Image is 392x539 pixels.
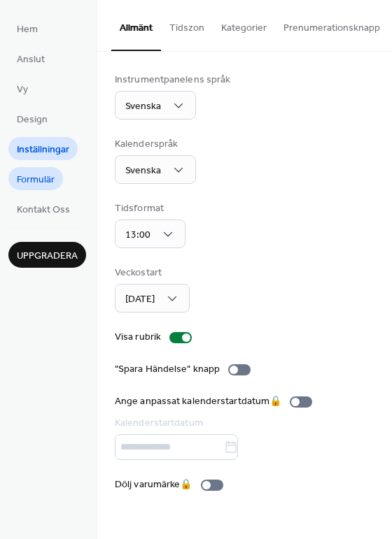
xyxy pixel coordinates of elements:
span: Uppgradera [17,249,78,264]
div: Instrumentpanelens språk [115,73,230,87]
span: Hem [17,22,38,37]
span: Inställningar [17,143,69,157]
a: Hem [8,17,46,40]
button: Uppgradera [8,242,86,268]
span: 13:00 [125,226,150,245]
span: Svenska [125,97,161,116]
a: Design [8,107,56,130]
div: Visa rubrik [115,330,161,345]
a: Anslut [8,47,53,70]
div: Kalenderspråk [115,137,193,152]
span: [DATE] [125,290,155,309]
div: Tidsformat [115,201,183,216]
span: Anslut [17,52,45,67]
span: Svenska [125,161,161,180]
span: Formulär [17,173,55,187]
a: Kontakt Oss [8,197,78,220]
a: Inställningar [8,137,78,160]
a: Vy [8,77,36,100]
a: Formulär [8,167,63,190]
div: "Spara Händelse" knapp [115,362,220,377]
span: Vy [17,82,28,97]
div: Veckostart [115,266,187,280]
span: Kontakt Oss [17,203,70,217]
span: Design [17,113,48,127]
